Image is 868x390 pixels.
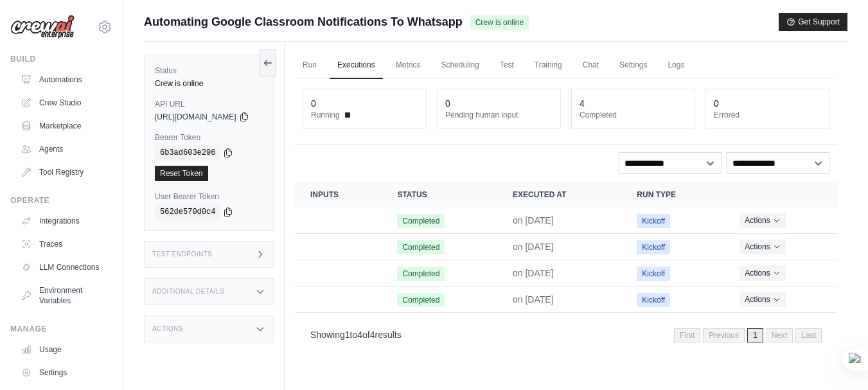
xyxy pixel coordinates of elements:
[311,110,340,120] span: Running
[345,330,350,340] span: 1
[15,280,112,311] a: Environment Variables
[144,13,463,31] span: Automating Google Classroom Notifications To Whatsapp
[497,182,621,208] th: Executed at
[660,52,692,79] a: Logs
[370,330,375,340] span: 4
[740,213,785,228] button: Actions for execution
[10,324,112,334] div: Manage
[714,110,821,120] dt: Errored
[152,251,213,258] h3: Test Endpoints
[674,328,700,342] span: First
[527,52,570,79] a: Training
[295,182,382,208] th: Inputs
[155,145,220,161] code: 6b3ad603e206
[15,139,112,159] a: Agents
[10,54,112,64] div: Build
[15,211,112,231] a: Integrations
[513,215,554,226] time: June 27, 2025 at 17:07 IST
[580,110,687,120] dt: Completed
[357,330,362,340] span: 4
[295,52,324,79] a: Run
[310,328,402,341] p: Showing to of results
[637,293,670,307] span: Kickoff
[311,97,316,110] div: 0
[397,240,445,254] span: Completed
[155,166,208,181] a: Reset Token
[637,214,670,228] span: Kickoff
[513,294,554,305] time: June 27, 2025 at 07:52 IST
[382,182,497,208] th: Status
[15,69,112,90] a: Automations
[155,132,263,143] label: Bearer Token
[15,339,112,360] a: Usage
[470,15,529,30] span: Crew is online
[155,78,263,89] div: Crew is online
[766,328,793,342] span: Next
[155,66,263,76] label: Status
[10,195,112,206] div: Operate
[397,293,445,307] span: Completed
[15,93,112,113] a: Crew Studio
[492,52,522,79] a: Test
[15,234,112,254] a: Traces
[15,162,112,182] a: Tool Registry
[575,52,607,79] a: Chat
[330,52,383,79] a: Executions
[15,362,112,383] a: Settings
[580,97,585,110] div: 4
[433,52,486,79] a: Scheduling
[703,328,745,342] span: Previous
[152,288,224,296] h3: Additional Details
[152,325,183,333] h3: Actions
[637,267,670,281] span: Kickoff
[155,204,220,220] code: 562de570d0c4
[445,97,450,110] div: 0
[637,240,670,254] span: Kickoff
[15,116,112,136] a: Marketplace
[674,328,822,342] nav: Pagination
[621,182,724,208] th: Run Type
[155,99,263,109] label: API URL
[10,15,75,39] img: Logo
[295,318,837,351] nav: Pagination
[740,292,785,307] button: Actions for execution
[155,191,263,202] label: User Bearer Token
[513,268,554,278] time: June 27, 2025 at 08:07 IST
[740,239,785,254] button: Actions for execution
[513,242,554,252] time: June 27, 2025 at 17:02 IST
[445,110,553,120] dt: Pending human input
[397,267,445,281] span: Completed
[779,13,847,31] button: Get Support
[740,265,785,281] button: Actions for execution
[388,52,429,79] a: Metrics
[155,112,236,122] span: [URL][DOMAIN_NAME]
[795,328,822,342] span: Last
[612,52,655,79] a: Settings
[397,214,445,228] span: Completed
[295,182,837,351] section: Crew executions table
[15,257,112,278] a: LLM Connections
[747,328,763,342] span: 1
[714,97,719,110] div: 0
